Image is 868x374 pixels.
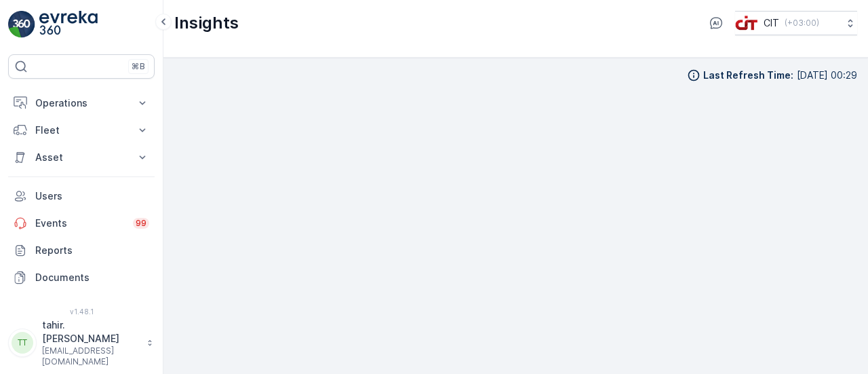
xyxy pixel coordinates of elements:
[8,264,155,291] a: Documents
[8,183,155,210] a: Users
[8,318,155,367] button: TTtahir.[PERSON_NAME][EMAIL_ADDRESS][DOMAIN_NAME]
[39,11,98,38] img: logo_light-DOdMpM7g.png
[35,124,127,137] p: Fleet
[703,69,793,82] p: Last Refresh Time :
[8,11,35,38] img: logo
[132,61,145,72] p: ⌘B
[136,218,146,229] p: 99
[35,271,149,284] p: Documents
[8,144,155,171] button: Asset
[12,332,33,354] div: TT
[797,69,857,82] p: [DATE] 00:29
[42,318,140,345] p: tahir.[PERSON_NAME]
[8,210,155,237] a: Events99
[35,244,149,257] p: Reports
[35,96,127,110] p: Operations
[35,189,149,203] p: Users
[35,151,127,164] p: Asset
[42,345,140,367] p: [EMAIL_ADDRESS][DOMAIN_NAME]
[8,237,155,264] a: Reports
[35,217,125,230] p: Events
[8,307,155,316] span: v 1.48.1
[735,11,857,35] button: CIT(+03:00)
[174,12,239,34] p: Insights
[764,16,779,30] p: CIT
[735,16,758,31] img: cit-logo_pOk6rL0.png
[785,18,819,29] p: ( +03:00 )
[8,117,155,144] button: Fleet
[8,90,155,117] button: Operations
